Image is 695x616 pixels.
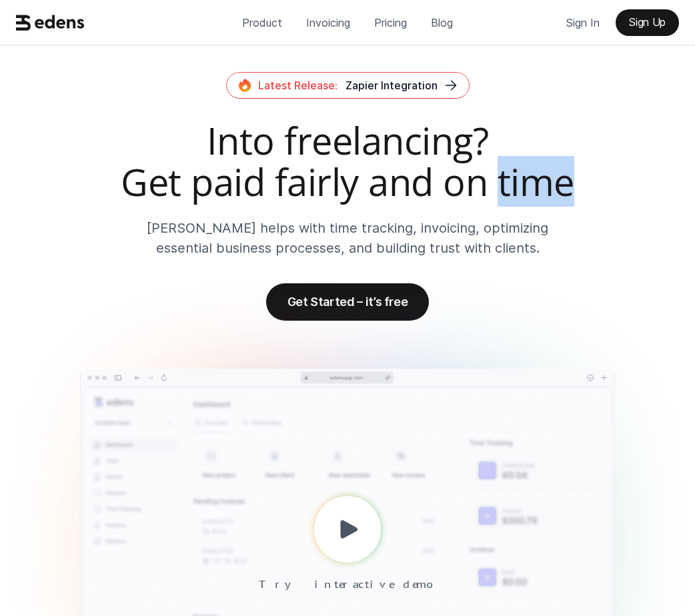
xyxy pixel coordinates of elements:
[295,9,361,36] a: Invoicing
[556,9,610,36] a: Sign In
[616,9,679,36] a: Sign Up
[420,9,464,36] a: Blog
[266,283,430,321] a: Get Started – it’s free
[226,72,470,99] a: Latest Release:Zapier Integration
[306,13,350,33] p: Invoicing
[242,13,282,33] p: Product
[629,16,666,29] p: Sign Up
[374,13,407,33] p: Pricing
[566,13,600,33] p: Sign In
[258,79,337,92] span: Latest Release:
[121,218,574,258] p: [PERSON_NAME] helps with time tracking, invoicing, optimizing essential business processes, and b...
[287,295,408,309] p: Get Started – it’s free
[345,79,438,92] span: Zapier Integration
[364,9,418,36] a: Pricing
[231,9,293,36] a: Product
[17,120,678,202] h2: Into freelancing? Get paid fairly and on time
[259,573,436,595] p: Try interactive demo
[431,13,453,33] p: Blog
